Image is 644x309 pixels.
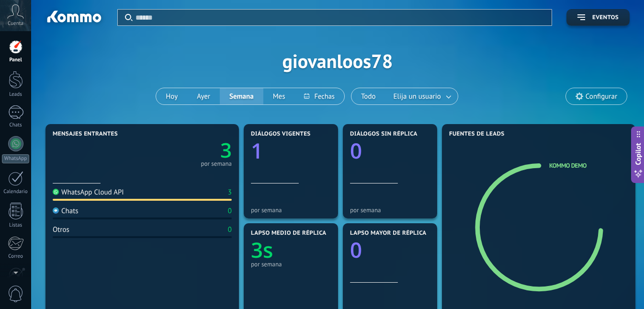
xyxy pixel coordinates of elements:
span: Diálogos sin réplica [350,131,418,137]
button: Hoy [156,88,187,104]
div: por semana [251,261,331,268]
button: Semana [220,88,263,104]
div: WhatsApp Cloud API [53,188,124,197]
text: 3s [251,235,273,264]
span: Lapso mayor de réplica [350,230,426,237]
div: Correo [2,253,30,260]
button: Ayer [187,88,220,104]
span: Mensajes entrantes [53,131,118,137]
a: Kommo Demo [549,161,587,170]
div: Otros [53,225,69,234]
div: por semana [201,161,232,166]
text: 3 [220,137,232,164]
div: Listas [2,222,30,229]
text: 0 [350,235,362,264]
button: Elija un usuario [385,88,458,104]
img: WhatsApp Cloud API [53,189,59,195]
a: 3 [142,137,232,164]
div: por semana [251,206,331,214]
div: por semana [350,206,430,214]
button: Todo [351,88,385,104]
text: 1 [251,136,263,165]
div: 0 [228,206,232,216]
div: Leads [2,92,30,98]
span: Lapso medio de réplica [251,230,327,237]
span: Elija un usuario [392,90,443,103]
span: Eventos [592,14,619,21]
text: 0 [350,136,362,165]
span: Fuentes de leads [449,131,505,137]
div: Calendario [2,189,30,195]
span: Copilot [633,143,643,165]
span: Diálogos vigentes [251,131,311,137]
button: Mes [263,88,295,104]
div: 3 [228,188,232,197]
span: Configurar [586,92,617,101]
img: Chats [53,207,59,214]
div: Chats [2,122,30,128]
div: Chats [53,206,79,216]
div: WhatsApp [2,154,29,163]
div: 0 [228,225,232,234]
span: Cuenta [8,21,23,27]
button: Fechas [294,88,344,104]
button: Eventos [566,9,630,26]
div: Panel [2,57,30,63]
